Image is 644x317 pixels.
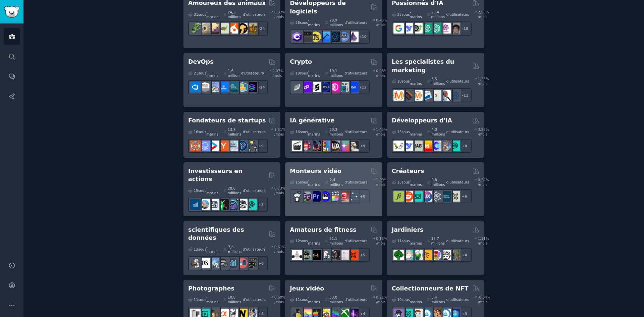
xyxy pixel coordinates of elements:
font: 19 [362,35,367,39]
img: Azure DevOps [190,82,201,92]
img: ethstaker [311,82,321,92]
img: Chiffon [412,141,423,151]
font: % /mois [274,127,285,136]
img: Investissement de valeur [200,199,210,210]
font: 8 [261,203,264,207]
img: herpétologie [190,23,201,34]
img: FluxAI [329,141,340,151]
img: ethfinance [292,82,302,92]
font: -0,04 [478,295,487,299]
font: 9,8 millions [431,178,445,187]
img: Jardiniers du Monde [450,250,460,260]
font: d'utilisateurs [446,180,469,184]
img: GoogleGeminiAI [393,23,404,34]
img: LangChain [393,141,404,151]
font: 13,7 millions [431,236,444,245]
font: Monteurs vidéo [290,168,341,174]
font: sous [198,247,206,251]
font: 8 [465,144,467,148]
font: 11 [296,298,300,302]
font: % /mois [274,10,285,19]
font: Amateurs de fitness [290,226,356,233]
img: bigseo [403,90,413,101]
font: Jeux vidéo [290,285,324,292]
font: 19,1 millions [329,69,343,77]
img: Apprentissage automatique [190,258,201,268]
font: 2,50 [478,10,485,14]
font: % /mois [272,69,283,77]
font: 25 [397,12,401,16]
font: + [360,253,363,257]
font: + [462,253,465,257]
img: pirates indépendants [228,141,238,151]
font: % /mois [478,77,489,86]
font: % /mois [478,295,490,304]
font: 0,13 [376,236,384,241]
font: sous [402,180,410,184]
img: salle de musculation [320,250,330,260]
img: calopsitte [228,23,238,34]
font: 5 [363,253,365,257]
img: swing trading [237,199,248,210]
font: 31 [194,12,198,16]
font: % /mois [478,178,489,187]
font: sous [402,298,410,302]
img: CryptoNews [339,82,349,92]
img: Vidéo YouTube [339,191,349,202]
font: + [258,261,261,265]
font: sous [402,130,410,134]
font: + [359,85,362,89]
font: 6 [261,261,264,265]
font: + [258,144,261,148]
font: sous [198,189,206,193]
font: sous [300,239,308,243]
font: 24 [260,27,265,31]
img: Marketing en ligne [450,90,460,101]
font: 15 [296,180,300,184]
img: UX_Design [450,191,460,202]
img: AskMarketing [412,90,423,101]
img: Recherche en marketing [440,90,451,101]
font: 0,45 [376,18,384,22]
font: -marins [308,18,320,27]
font: 28,6 millions [228,186,241,195]
img: analytique [228,258,238,268]
img: dalle2 [301,141,312,151]
img: SALLE DE SPORT [292,250,302,260]
img: plantes succulentes [403,250,413,260]
font: 4 [363,312,365,316]
img: csharp [292,32,302,42]
font: + [258,203,261,207]
font: d'utilisateurs [344,71,367,75]
font: 0,24 [478,178,485,182]
img: Actions et trading [228,199,238,210]
img: défi_ [348,82,359,92]
font: % /mois [478,127,489,136]
font: sous [300,130,308,134]
font: sous [300,20,308,24]
font: 20,3 millions [329,127,343,136]
font: + [462,194,465,198]
img: GoPro [292,191,302,202]
font: + [360,144,363,148]
font: -marins [308,236,320,245]
font: sous [198,130,206,134]
font: + [359,35,362,39]
font: 3,25 [478,127,485,131]
font: 0,48 [376,69,384,73]
font: 0,73 [274,186,282,190]
font: 0,21 [376,295,384,299]
img: jardinage potager [393,250,404,260]
font: -marins [206,69,218,77]
img: OpenSourceAI [431,141,441,151]
img: science des données [200,258,210,268]
img: tortue [218,23,229,34]
font: 9 [363,144,365,148]
font: Collectionneurs de NFT [392,285,469,292]
font: 16 [296,130,300,134]
img: conception de logo [403,191,413,202]
font: 7,6 millions [228,245,241,254]
font: 12 [362,85,367,89]
font: 14 [260,85,265,89]
img: 0xPolygon [301,82,312,92]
